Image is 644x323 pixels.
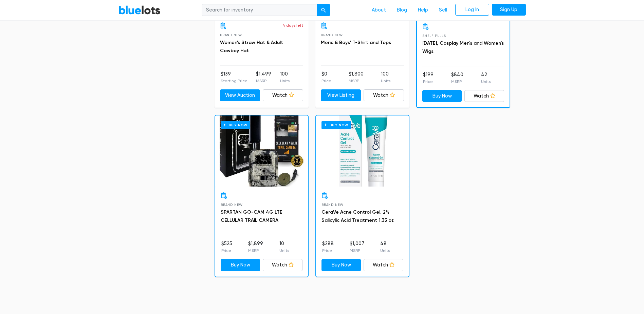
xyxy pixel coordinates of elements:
li: $288 [322,240,334,254]
li: 10 [279,240,289,254]
a: Men's & Boys' T-Shirt and Tops [321,40,391,45]
a: Watch [263,89,303,102]
a: [DATE], Cosplay Men's and Women's Wigs [422,40,504,54]
p: Starting Price [221,78,247,84]
a: Watch [464,90,504,102]
a: Buy Now [321,259,361,271]
p: MSRP [248,247,263,254]
span: Shelf Pulls [422,34,446,38]
p: Units [280,78,290,84]
a: Watch [263,259,302,271]
a: Watch [364,259,403,271]
h6: Buy Now [221,121,250,129]
p: MSRP [349,78,364,84]
li: $1,899 [248,240,263,254]
a: Buy Now [316,115,409,187]
a: View Auction [220,89,260,102]
p: Price [322,247,334,254]
p: Units [381,78,390,84]
span: Brand New [321,33,343,37]
span: Brand New [321,203,344,207]
li: $1,007 [350,240,364,254]
a: Help [412,4,434,17]
a: Buy Now [422,90,462,102]
li: $0 [321,70,331,84]
p: Units [481,79,491,85]
a: SPARTAN GO-CAM 4G LTE CELLULAR TRAIL CAMERA [221,209,282,223]
p: MSRP [256,78,271,84]
span: Brand New [220,33,242,37]
li: 100 [280,70,290,84]
a: BlueLots [118,5,161,15]
p: 4 days left [282,22,303,28]
h6: Buy Now [321,121,351,129]
a: Sign Up [492,4,526,16]
p: MSRP [350,247,364,254]
li: $1,800 [349,70,364,84]
li: $139 [221,70,247,84]
li: $1,499 [256,70,271,84]
a: Watch [364,89,404,102]
p: Units [279,247,289,254]
a: CeraVe Acne Control Gel, 2% Salicylic Acid Treatment 1.35 oz [321,209,394,223]
li: $199 [423,71,434,85]
p: Units [380,247,390,254]
a: Log In [455,4,489,16]
span: Brand New [221,203,243,207]
li: 42 [481,71,491,85]
a: View Listing [321,89,361,102]
a: Buy Now [215,115,308,187]
a: About [366,4,391,17]
a: Buy Now [221,259,260,271]
li: 48 [380,240,390,254]
a: Women's Straw Hat & Adult Cowboy Hat [220,40,283,53]
a: Blog [391,4,412,17]
li: 100 [381,70,390,84]
li: $840 [451,71,463,85]
input: Search for inventory [202,4,317,16]
p: Price [423,79,434,85]
p: Price [221,247,232,254]
p: Price [321,78,331,84]
li: $525 [221,240,232,254]
a: Sell [434,4,453,17]
p: MSRP [451,79,463,85]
